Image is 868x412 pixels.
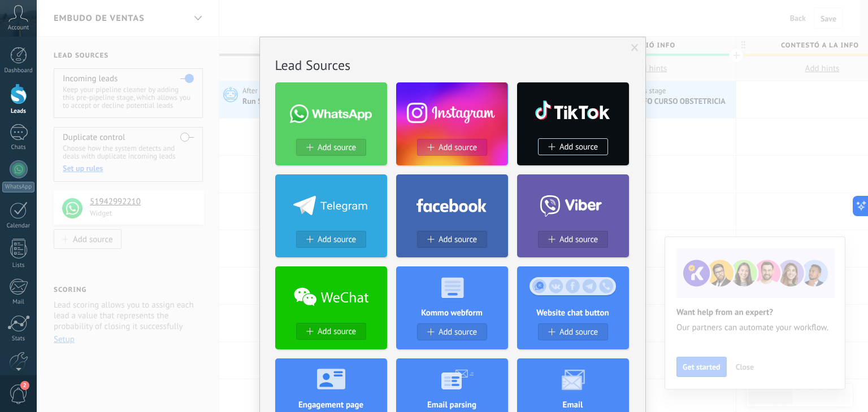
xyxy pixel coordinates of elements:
span: Add source [559,327,598,337]
h4: Website chat button [517,308,629,318]
h4: Email parsing [396,400,508,410]
div: Mail [2,299,35,306]
span: Add source [439,143,477,152]
span: Add source [439,235,477,244]
button: Add source [417,323,487,340]
div: Calendar [2,222,35,230]
span: Add source [439,327,477,337]
div: Chats [2,144,35,151]
span: Add source [318,235,356,244]
h4: Engagement page [275,400,387,410]
div: Lists [2,262,35,269]
div: Leads [2,108,35,115]
button: Add source [296,139,366,156]
span: 2 [20,381,29,390]
button: Add source [538,138,608,155]
button: Add source [417,231,487,248]
h4: Email [517,400,629,410]
span: Add source [318,327,356,336]
button: Add source [296,231,366,248]
h2: Lead Sources [275,56,630,74]
div: Stats [2,335,35,343]
span: Account [8,24,29,32]
span: Add source [559,142,598,152]
span: Add source [318,143,356,152]
button: Add source [296,323,366,340]
h4: Kommo webform [396,308,508,318]
div: WhatsApp [2,182,34,192]
span: Add source [559,235,598,244]
div: Dashboard [2,67,35,74]
button: Add source [538,231,608,248]
button: Add source [417,139,487,156]
button: Add source [538,323,608,340]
